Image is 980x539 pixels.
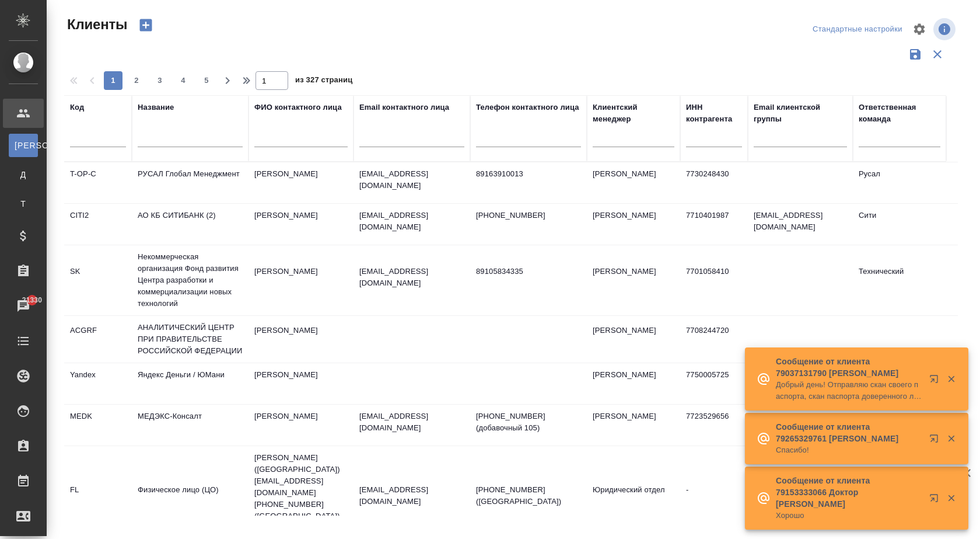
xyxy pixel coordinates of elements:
[939,433,963,444] button: Закрыть
[680,319,748,360] td: 7708244720
[359,168,464,192] p: [EMAIL_ADDRESS][DOMAIN_NAME]
[776,475,922,510] p: Сообщение от клиента 79153333066 Доктор [PERSON_NAME]
[686,102,742,125] div: ИНН контрагента
[64,319,132,360] td: ACGRF
[587,478,680,519] td: Юридический отдел
[64,405,132,446] td: MEDK
[853,162,946,203] td: Русал
[922,486,950,514] button: Открыть в новой вкладке
[476,102,579,113] div: Телефон контактного лица
[15,294,49,306] span: 21330
[939,493,963,503] button: Закрыть
[249,204,353,245] td: [PERSON_NAME]
[587,162,680,203] td: [PERSON_NAME]
[127,75,146,86] span: 2
[249,260,353,301] td: [PERSON_NAME]
[15,140,32,151] span: [PERSON_NAME]
[150,75,169,86] span: 3
[680,162,748,203] td: 7730248430
[64,204,132,245] td: CITI2
[254,102,342,113] div: ФИО контактного лица
[132,245,249,315] td: Некоммерческая организация Фонд развития Центра разработки и коммерциализации новых технологий
[197,75,216,86] span: 5
[593,102,674,125] div: Клиентский менеджер
[776,510,922,521] p: Хорошо
[680,260,748,301] td: 7701058410
[174,71,192,90] button: 4
[776,444,922,456] p: Спасибо!
[197,71,216,90] button: 5
[859,102,940,125] div: Ответственная команда
[64,363,132,404] td: Yandex
[776,356,922,379] p: Сообщение от клиента 79037131790 [PERSON_NAME]
[587,319,680,360] td: [PERSON_NAME]
[587,405,680,446] td: [PERSON_NAME]
[776,379,922,402] p: Добрый день! Отправляю скан своего паспорта, скан паспорта доверенного лица, скан первой страницы ге
[587,260,680,301] td: [PERSON_NAME]
[249,319,353,360] td: [PERSON_NAME]
[587,363,680,404] td: [PERSON_NAME]
[476,411,581,434] p: [PHONE_NUMBER] (добавочный 105)
[680,478,748,519] td: -
[680,405,748,446] td: 7723529656
[64,260,132,301] td: SK
[174,75,192,86] span: 4
[680,363,748,404] td: 7750005725
[138,102,174,113] div: Название
[853,260,946,301] td: Технический
[922,367,950,395] button: Открыть в новой вкладке
[9,192,38,215] a: Т
[754,102,847,125] div: Email клиентской группы
[853,204,946,245] td: Сити
[127,71,146,90] button: 2
[476,266,581,277] p: 89105834335
[939,374,963,384] button: Закрыть
[476,484,581,507] p: [PHONE_NUMBER] ([GEOGRAPHIC_DATA])
[70,102,84,113] div: Код
[132,316,249,363] td: АНАЛИТИЧЕСКИЙ ЦЕНТР ПРИ ПРАВИТЕЛЬСТВЕ РОССИЙСКОЙ ФЕДЕРАЦИИ
[9,134,38,157] a: [PERSON_NAME]
[359,210,464,233] p: [EMAIL_ADDRESS][DOMAIN_NAME]
[748,204,853,245] td: [EMAIL_ADDRESS][DOMAIN_NAME]
[132,204,249,245] td: АО КБ СИТИБАНК (2)
[776,421,922,444] p: Сообщение от клиента 79265329761 [PERSON_NAME]
[810,20,905,39] div: split button
[359,266,464,289] p: [EMAIL_ADDRESS][DOMAIN_NAME]
[9,163,38,186] a: Д
[15,169,32,180] span: Д
[359,411,464,434] p: [EMAIL_ADDRESS][DOMAIN_NAME]
[3,291,44,321] a: 21330
[476,168,581,180] p: 89163910013
[64,15,127,34] span: Клиенты
[904,43,926,65] button: Сохранить фильтры
[132,162,249,203] td: РУСАЛ Глобал Менеджмент
[249,405,353,446] td: [PERSON_NAME]
[150,71,169,90] button: 3
[132,478,249,519] td: Физическое лицо (ЦО)
[132,363,249,404] td: Яндекс Деньги / ЮМани
[249,363,353,404] td: [PERSON_NAME]
[64,478,132,519] td: FL
[476,210,581,221] p: [PHONE_NUMBER]
[359,102,449,113] div: Email контактного лица
[64,162,132,203] td: T-OP-C
[922,427,950,455] button: Открыть в новой вкладке
[905,15,933,43] span: Настроить таблицу
[295,73,352,90] span: из 327 страниц
[926,43,949,65] button: Сбросить фильтры
[249,162,353,203] td: [PERSON_NAME]
[132,15,160,35] button: Создать
[587,204,680,245] td: [PERSON_NAME]
[15,198,32,210] span: Т
[680,204,748,245] td: 7710401987
[359,484,464,507] p: [EMAIL_ADDRESS][DOMAIN_NAME]
[132,405,249,446] td: МЕДЭКС-Консалт
[933,18,958,40] span: Посмотреть информацию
